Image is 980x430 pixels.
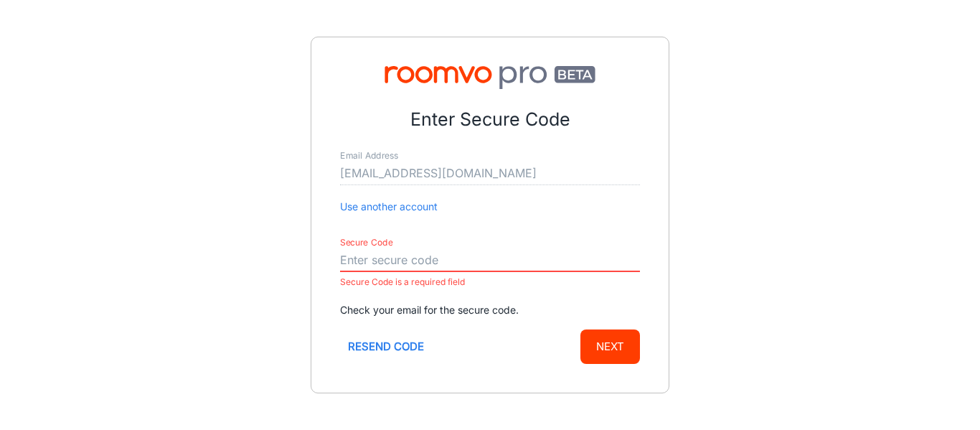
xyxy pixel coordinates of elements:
[340,150,398,162] label: Email Address
[340,274,640,291] p: Secure Code is a required field
[340,237,393,249] label: Secure Code
[340,302,640,318] p: Check your email for the secure code.
[340,249,640,272] input: Enter secure code
[580,329,640,364] button: Next
[340,106,640,134] p: Enter Secure Code
[340,162,640,185] input: myname@example.com
[340,329,432,364] button: Resend code
[340,199,438,215] button: Use another account
[340,66,640,89] img: Roomvo PRO Beta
